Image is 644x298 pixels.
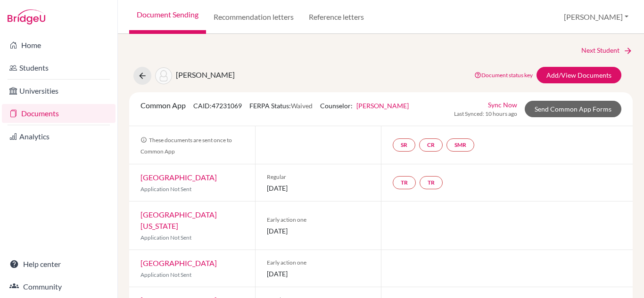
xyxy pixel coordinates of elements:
[267,258,370,267] span: Early action one
[419,138,443,152] a: CR
[356,102,409,110] a: [PERSON_NAME]
[2,127,116,146] a: Analytics
[488,100,517,110] a: Sync Now
[267,269,370,279] span: [DATE]
[8,9,45,24] img: Bridge-U
[140,185,191,193] span: Application Not Sent
[2,81,116,100] a: Universities
[2,255,116,274] a: Help center
[267,216,370,224] span: Early action one
[140,137,232,155] span: These documents are sent once to Common App
[537,67,621,83] a: Add/View Documents
[140,210,217,230] a: [GEOGRAPHIC_DATA][US_STATE]
[393,176,416,189] a: TR
[249,102,313,110] span: FERPA Status:
[2,104,116,123] a: Documents
[474,72,533,79] a: Document status key
[2,58,116,77] a: Students
[393,138,415,152] a: SR
[140,101,186,110] span: Common App
[420,176,443,189] a: TR
[193,102,242,110] span: CAID: 47231069
[176,70,235,79] span: [PERSON_NAME]
[454,110,517,118] span: Last Synced: 10 hours ago
[2,277,116,296] a: Community
[581,45,633,56] a: Next Student
[525,101,621,117] a: Send Common App Forms
[140,234,191,241] span: Application Not Sent
[267,226,370,236] span: [DATE]
[446,138,474,152] a: SMR
[2,36,116,55] a: Home
[560,8,633,26] button: [PERSON_NAME]
[140,271,191,278] span: Application Not Sent
[267,173,370,181] span: Regular
[320,102,409,110] span: Counselor:
[140,173,217,182] a: [GEOGRAPHIC_DATA]
[291,102,313,110] span: Waived
[140,258,217,267] a: [GEOGRAPHIC_DATA]
[267,183,370,193] span: [DATE]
